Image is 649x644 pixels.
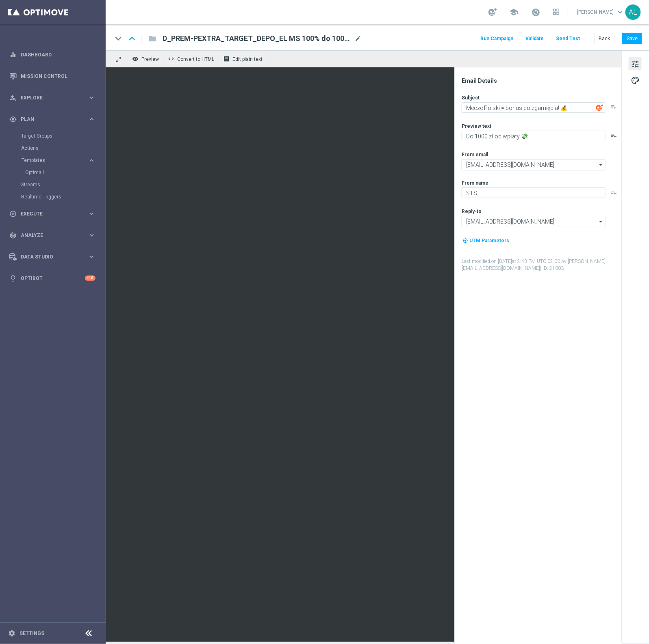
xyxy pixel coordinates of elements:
a: Optibot [21,267,85,289]
button: Templates keyboard_arrow_right [21,157,96,164]
button: person_search Explore keyboard_arrow_right [9,95,96,101]
i: gps_fixed [9,116,17,123]
div: Data Studio [9,253,88,261]
a: Realtime Triggers [21,194,85,200]
a: Dashboard [21,44,96,65]
i: settings [8,630,15,637]
button: Run Campaign [479,33,514,44]
a: [PERSON_NAME]keyboard_arrow_down [576,6,625,18]
label: Last modified on [DATE] at 2:43 PM UTC-02:00 by [PERSON_NAME][EMAIL_ADDRESS][DOMAIN_NAME] [462,258,621,272]
label: From name [462,180,488,186]
button: code Convert to HTML [166,54,218,64]
button: lightbulb Optibot +10 [9,275,96,282]
span: palette [631,75,640,86]
i: keyboard_arrow_right [88,157,96,164]
i: arrow_drop_down [597,159,605,170]
i: remove_red_eye [132,56,139,62]
span: tune [631,59,640,69]
div: Explore [9,94,88,101]
div: Mission Control [9,65,96,87]
div: Realtime Triggers [21,191,105,203]
div: Dashboard [9,44,96,65]
i: lightbulb [9,275,17,282]
i: keyboard_arrow_right [88,210,96,218]
i: keyboard_arrow_right [88,231,96,239]
span: Execute [21,211,88,216]
span: | ID: 21003 [540,265,564,271]
div: AL [625,4,641,20]
input: kontakt@sts.pl [462,216,606,227]
a: Mission Control [21,65,96,87]
i: keyboard_arrow_up [126,32,138,45]
i: keyboard_arrow_right [88,115,96,123]
button: tune [629,57,642,70]
span: D_PREM-PEXTRA_TARGET_DEPO_EL MS 100% do 1000 PLN_091025 [163,34,351,43]
div: Optimail [25,166,105,179]
span: Preview [141,56,159,62]
button: palette [629,73,642,86]
i: play_circle_outline [9,210,17,218]
span: keyboard_arrow_down [616,8,625,17]
div: Optibot [9,267,96,289]
img: optiGenie.svg [596,104,603,111]
span: Validate [525,36,544,41]
i: playlist_add [610,189,617,196]
i: arrow_drop_down [597,216,605,227]
span: school [509,8,518,17]
button: Back [594,33,614,44]
button: play_circle_outline Execute keyboard_arrow_right [9,211,96,217]
span: Convert to HTML [177,56,214,62]
span: UTM Parameters [469,238,509,243]
i: my_location [462,238,468,243]
a: Optimail [25,169,85,176]
span: Analyze [21,233,88,238]
button: my_location UTM Parameters [462,236,510,245]
a: Settings [20,631,44,636]
input: oferta@sts.pl [462,159,606,170]
i: keyboard_arrow_right [88,94,96,101]
button: Mission Control [9,73,96,80]
span: Plan [21,117,88,122]
div: Analyze [9,232,88,239]
button: Data Studio keyboard_arrow_right [9,254,96,260]
i: keyboard_arrow_right [88,253,96,261]
div: +10 [85,276,96,281]
a: Streams [21,181,85,188]
div: Execute [9,210,88,218]
button: remove_red_eye Preview [130,54,163,64]
label: From email [462,151,488,158]
i: equalizer [9,51,17,58]
div: Actions [21,142,105,154]
label: Preview text [462,123,491,129]
div: Plan [9,116,88,123]
button: gps_fixed Plan keyboard_arrow_right [9,116,96,123]
span: code [168,56,174,62]
button: equalizer Dashboard [9,52,96,58]
i: receipt [223,56,230,62]
span: Explore [21,95,88,100]
div: Templates [21,154,105,179]
button: playlist_add [610,104,617,110]
button: Save [622,33,642,44]
button: receipt Edit plain text [221,54,266,64]
button: playlist_add [610,132,617,139]
div: Streams [21,179,105,191]
span: Templates [22,158,80,163]
a: Target Groups [21,133,85,139]
span: mode_edit [354,35,362,42]
button: Validate [524,33,545,44]
span: Data Studio [21,254,88,259]
button: Send Test [555,33,581,44]
div: Email Details [462,77,621,84]
button: track_changes Analyze keyboard_arrow_right [9,232,96,239]
span: Edit plain text [232,56,263,62]
label: Subject [462,95,480,101]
